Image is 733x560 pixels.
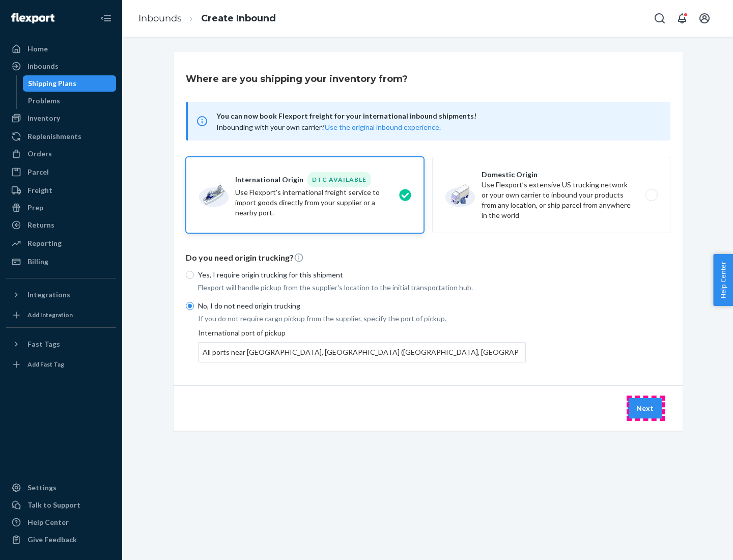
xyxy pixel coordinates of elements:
[27,535,77,545] div: Give Feedback
[198,314,526,324] p: If you do not require cargo pickup from the supplier, specify the port of pickup.
[6,480,116,496] a: Settings
[694,8,715,29] button: Open account menu
[27,220,54,230] div: Returns
[6,514,116,530] a: Help Center
[6,58,116,74] a: Inbounds
[23,75,117,92] a: Shipping Plans
[11,13,54,23] img: Flexport logo
[27,360,64,369] div: Add Fast Tag
[6,182,116,199] a: Freight
[6,128,116,145] a: Replenishments
[138,13,182,24] a: Inbounds
[27,203,43,213] div: Prep
[6,356,116,373] a: Add Fast Tag
[6,146,116,162] a: Orders
[713,254,733,306] button: Help Center
[6,164,116,180] a: Parcel
[201,13,276,24] a: Create Inbound
[27,311,73,319] div: Add Integration
[27,290,70,300] div: Integrations
[27,61,59,71] div: Inbounds
[6,497,116,513] a: Talk to Support
[216,123,441,131] span: Inbounding with your own carrier?
[6,287,116,303] button: Integrations
[130,4,284,34] ol: breadcrumbs
[27,257,48,267] div: Billing
[650,8,670,29] button: Open Search Box
[216,110,658,122] span: You can now book Flexport freight for your international inbound shipments!
[6,307,116,323] a: Add Integration
[27,167,49,177] div: Parcel
[27,500,80,510] div: Talk to Support
[6,217,116,233] a: Returns
[27,131,81,142] div: Replenishments
[186,302,194,310] input: No, I do not need origin trucking
[27,44,48,54] div: Home
[27,113,60,123] div: Inventory
[27,483,57,493] div: Settings
[6,200,116,216] a: Prep
[96,8,116,29] button: Close Navigation
[28,96,60,106] div: Problems
[186,252,670,264] p: Do you need origin trucking?
[198,328,526,362] div: International port of pickup
[27,149,52,159] div: Orders
[6,336,116,352] button: Fast Tags
[23,93,117,109] a: Problems
[27,339,60,349] div: Fast Tags
[198,301,526,311] p: No, I do not need origin trucking
[28,78,76,89] div: Shipping Plans
[6,254,116,270] a: Billing
[6,41,116,57] a: Home
[6,531,116,548] button: Give Feedback
[186,271,194,279] input: Yes, I require origin trucking for this shipment
[27,238,62,248] div: Reporting
[628,398,662,418] button: Next
[186,72,408,86] h3: Where are you shipping your inventory from?
[198,270,526,280] p: Yes, I require origin trucking for this shipment
[672,8,692,29] button: Open notifications
[6,110,116,126] a: Inventory
[6,235,116,251] a: Reporting
[27,517,69,527] div: Help Center
[325,122,441,132] button: Use the original inbound experience.
[27,185,52,195] div: Freight
[198,283,526,293] p: Flexport will handle pickup from the supplier's location to the initial transportation hub.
